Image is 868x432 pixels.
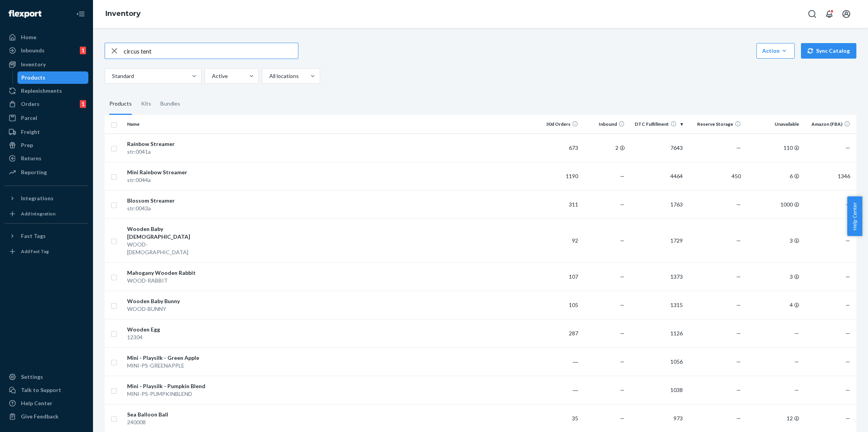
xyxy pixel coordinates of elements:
[744,134,802,162] td: 110
[5,85,88,97] a: Replenishments
[127,362,208,370] div: MINI-PS-GREENAPPLE
[846,302,850,308] span: —
[160,93,180,115] div: Bundles
[141,93,151,115] div: Kits
[736,144,741,151] span: —
[127,382,208,390] div: Mini - Playsilk - Pumpkin Blend
[846,415,850,422] span: —
[99,3,147,25] ol: breadcrumbs
[794,330,799,337] span: —
[628,291,686,319] td: 1315
[756,43,795,59] button: Action
[620,330,625,337] span: —
[127,418,208,426] div: 240008
[21,413,59,420] div: Give Feedback
[821,6,837,22] button: Open notifications
[127,140,208,148] div: Rainbow Streamer
[21,114,37,122] div: Parcel
[5,166,88,179] a: Reporting
[686,115,744,134] th: Reserve Storage
[5,112,88,124] a: Parcel
[9,10,41,18] img: Flexport logo
[21,100,40,108] div: Orders
[5,208,88,220] a: Add Integration
[628,115,686,134] th: DTC Fulfillment
[5,384,88,396] a: Talk to Support
[21,210,55,217] div: Add Integration
[21,248,49,255] div: Add Fast Tag
[127,197,208,205] div: Blossom Streamer
[744,219,802,262] td: 3
[211,72,212,80] input: Active
[628,319,686,347] td: 1126
[5,98,88,110] a: Orders1
[535,319,581,347] td: 287
[73,6,88,22] button: Close Navigation
[124,43,298,59] input: Search inventory by name or sku
[127,390,208,398] div: MINI-PS-PUMPKINBLEND
[804,6,820,22] button: Open Search Box
[847,196,862,236] button: Help Center
[535,262,581,291] td: 107
[535,376,581,404] td: ―
[744,190,802,219] td: 1000
[127,297,208,305] div: Wooden Baby Bunny
[736,358,741,365] span: —
[127,305,208,313] div: WOOD-BUNNY
[535,291,581,319] td: 105
[744,262,802,291] td: 3
[80,100,86,108] div: 1
[21,399,52,407] div: Help Center
[581,134,628,162] td: 2
[620,387,625,393] span: —
[839,6,854,22] button: Open account menu
[846,387,850,393] span: —
[127,205,208,212] div: str:0043a
[127,269,208,277] div: Mahogany Wooden Rabbit
[80,47,86,54] div: 1
[620,358,625,365] span: —
[794,358,799,365] span: —
[21,373,43,381] div: Settings
[21,194,53,202] div: Integrations
[620,237,625,244] span: —
[628,219,686,262] td: 1729
[5,44,88,57] a: Inbounds1
[628,190,686,219] td: 1763
[105,9,141,18] a: Inventory
[17,71,89,84] a: Products
[21,33,36,41] div: Home
[5,126,88,138] a: Freight
[628,262,686,291] td: 1373
[127,225,208,241] div: Wooden Baby [DEMOGRAPHIC_DATA]
[535,115,581,134] th: 30d Orders
[21,154,41,162] div: Returns
[535,219,581,262] td: 92
[5,152,88,165] a: Returns
[736,415,741,422] span: —
[736,302,741,308] span: —
[620,273,625,280] span: —
[127,326,208,333] div: Wooden Egg
[5,397,88,409] a: Help Center
[802,115,856,134] th: Amazon (FBA)
[21,61,46,68] div: Inventory
[124,115,211,134] th: Name
[21,168,47,176] div: Reporting
[109,93,132,115] div: Products
[744,291,802,319] td: 4
[21,87,62,95] div: Replenishments
[127,241,208,256] div: WOOD-[DEMOGRAPHIC_DATA]
[21,232,46,240] div: Fast Tags
[535,347,581,376] td: ―
[801,43,856,59] button: Sync Catalog
[736,330,741,337] span: —
[21,141,33,149] div: Prep
[21,74,45,82] div: Products
[736,201,741,208] span: —
[127,277,208,285] div: WOOD-RABBIT
[736,237,741,244] span: —
[21,47,45,54] div: Inbounds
